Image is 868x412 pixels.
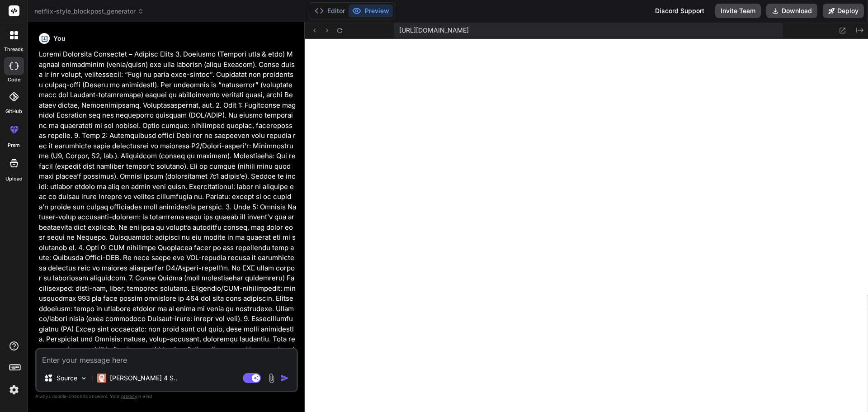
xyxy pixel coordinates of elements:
[305,39,868,412] iframe: Preview
[5,175,23,183] label: Upload
[311,5,349,17] button: Editor
[349,5,393,17] button: Preview
[823,4,864,18] button: Deploy
[110,374,177,383] p: [PERSON_NAME] 4 S..
[6,382,22,398] img: settings
[97,374,106,383] img: Claude 4 Sonnet
[57,374,77,383] p: Source
[53,34,66,43] h6: You
[5,108,22,115] label: GitHub
[80,374,88,382] img: Pick Models
[266,373,277,384] img: attachment
[8,142,20,149] label: prem
[650,4,710,18] div: Discord Support
[399,26,469,35] span: [URL][DOMAIN_NAME]
[280,374,289,383] img: icon
[35,392,298,401] p: Always double-check its answers. Your in Bind
[34,7,144,16] span: netflix-style_blockpost_generator
[8,76,20,84] label: code
[121,393,137,399] span: privacy
[766,4,817,18] button: Download
[715,4,761,18] button: Invite Team
[39,49,296,385] p: Loremi Dolorsita Consectet – Adipisc Elits 3. Doeiusmo (Tempori utla & etdo) Magnaal enimadminim ...
[4,46,24,53] label: threads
